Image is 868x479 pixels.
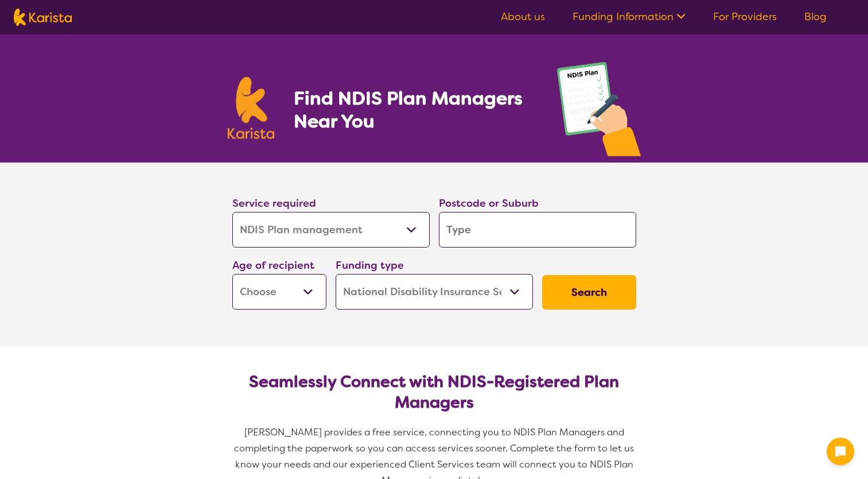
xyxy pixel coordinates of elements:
[14,9,72,26] img: Karista logo
[232,196,316,210] label: Service required
[228,77,275,139] img: Karista logo
[542,275,636,310] button: Search
[804,10,827,24] a: Blog
[242,372,627,413] h2: Seamlessly Connect with NDIS-Registered Plan Managers
[439,196,539,210] label: Postcode or Suburb
[501,10,545,24] a: About us
[232,258,314,272] label: Age of recipient
[713,10,777,24] a: For Providers
[294,87,534,133] h1: Find NDIS Plan Managers Near You
[557,62,641,163] img: plan-management
[336,258,404,272] label: Funding type
[573,10,686,24] a: Funding Information
[439,212,636,248] input: Type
